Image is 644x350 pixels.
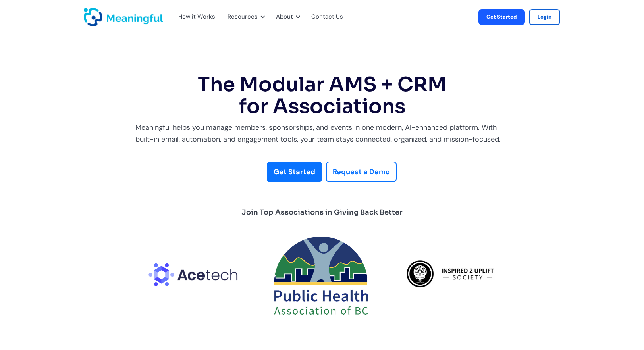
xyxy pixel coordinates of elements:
[223,4,267,30] div: Resources
[326,162,397,183] a: Request a Demo
[529,9,560,25] a: Login
[135,121,509,146] div: Meaningful helps you manage members, sponsorships, and events in one modern, AI-enhanced platform...
[333,167,390,177] strong: Request a Demo
[135,74,509,117] h1: The Modular AMS + CRM for Associations
[178,12,209,22] a: How it Works
[178,12,215,22] div: How it Works
[311,12,343,22] a: Contact Us
[241,206,403,219] div: Join Top Associations in Giving Back Better
[84,8,104,26] a: home
[276,12,293,22] div: About
[274,167,315,177] strong: Get Started
[267,162,322,183] a: Get Started
[271,4,303,30] div: About
[478,9,525,25] a: Get Started
[228,12,258,22] div: Resources
[174,4,219,30] div: How it Works
[307,4,353,30] div: Contact Us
